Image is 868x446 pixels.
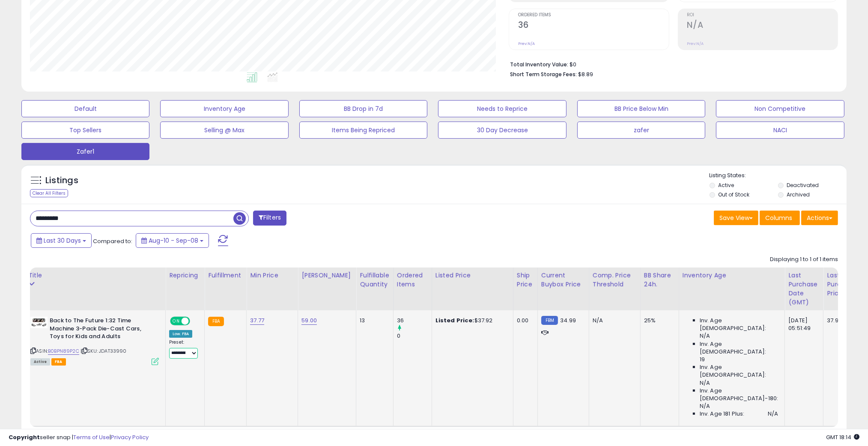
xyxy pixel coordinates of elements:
[719,181,734,189] label: Active
[700,332,710,340] span: N/A
[683,271,781,280] div: Inventory Age
[208,271,243,280] div: Fulfillment
[710,172,847,180] p: Listing States:
[577,122,705,139] button: zafer
[700,340,778,356] span: Inv. Age [DEMOGRAPHIC_DATA]:
[510,71,577,78] b: Short Term Storage Fees:
[827,317,855,324] div: 37.92
[644,317,672,324] div: 25%
[160,122,288,139] button: Selling @ Max
[299,122,427,139] button: Items Being Repriced
[299,100,427,117] button: BB Drop in 7d
[788,317,817,332] div: [DATE] 05:51:49
[719,191,750,198] label: Out of Stock
[9,434,149,442] div: seller snap | |
[765,214,792,222] span: Columns
[700,379,710,387] span: N/A
[160,100,288,117] button: Inventory Age
[714,211,758,225] button: Save View
[301,316,317,325] a: 59.00
[397,317,432,324] div: 36
[593,271,637,289] div: Comp. Price Threshold
[435,271,510,280] div: Listed Price
[51,358,66,366] span: FBA
[787,181,819,189] label: Deactivated
[510,61,568,68] b: Total Inventory Value:
[438,122,566,139] button: 30 Day Decrease
[700,356,705,363] span: 19
[801,211,838,225] button: Actions
[250,316,264,325] a: 37.77
[687,13,838,18] span: ROI
[518,20,668,32] h2: 36
[716,100,844,117] button: Non Competitive
[250,271,294,280] div: Min Price
[700,410,745,418] span: Inv. Age 181 Plus:
[253,211,286,226] button: Filters
[518,13,668,18] span: Ordered Items
[435,317,507,324] div: $37.92
[136,233,209,248] button: Aug-10 - Sep-08
[30,317,48,328] img: 41-jYWnA9PL._SL40_.jpg
[593,317,634,324] div: N/A
[30,317,159,364] div: ASIN:
[21,143,149,160] button: Zafer1
[644,271,675,289] div: BB Share 24h.
[510,59,832,69] li: $0
[9,433,40,441] strong: Copyright
[768,410,778,418] span: N/A
[577,100,705,117] button: BB Price Below Min
[788,271,820,307] div: Last Purchase Date (GMT)
[189,318,203,325] span: OFF
[31,233,92,248] button: Last 30 Days
[560,316,576,324] span: 34.99
[760,211,800,225] button: Columns
[301,271,352,280] div: [PERSON_NAME]
[81,348,127,354] span: | SKU: JDAT33990
[169,271,201,280] div: Repricing
[716,122,844,139] button: NACI
[517,271,534,289] div: Ship Price
[171,318,182,325] span: ON
[50,317,154,343] b: Back to The Future 1:32 Time Machine 3-Pack Die-Cast Cars, Toys for Kids and Adults
[826,433,859,441] span: 2025-10-9 18:14 GMT
[73,433,110,441] a: Terms of Use
[541,271,585,289] div: Current Buybox Price
[578,70,593,78] span: $8.89
[397,332,432,340] div: 0
[28,271,162,280] div: Title
[44,236,81,245] span: Last 30 Days
[770,256,838,264] div: Displaying 1 to 1 of 1 items
[517,317,531,324] div: 0.00
[700,363,778,379] span: Inv. Age [DEMOGRAPHIC_DATA]:
[169,339,198,359] div: Preset:
[435,316,474,324] b: Listed Price:
[700,387,778,402] span: Inv. Age [DEMOGRAPHIC_DATA]-180:
[687,41,704,46] small: Prev: N/A
[687,20,838,32] h2: N/A
[438,100,566,117] button: Needs to Reprice
[541,316,558,325] small: FBM
[30,189,68,197] div: Clear All Filters
[360,317,386,324] div: 13
[169,330,192,338] div: Low. FBA
[48,348,79,355] a: B0BPN89P2C
[700,402,710,410] span: N/A
[21,100,149,117] button: Default
[518,41,535,46] small: Prev: N/A
[208,317,224,326] small: FBA
[360,271,389,289] div: Fulfillable Quantity
[397,271,428,289] div: Ordered Items
[111,433,149,441] a: Privacy Policy
[93,237,132,245] span: Compared to:
[700,317,778,332] span: Inv. Age [DEMOGRAPHIC_DATA]:
[30,358,50,366] span: All listings currently available for purchase on Amazon
[45,175,78,187] h5: Listings
[149,236,198,245] span: Aug-10 - Sep-08
[21,122,149,139] button: Top Sellers
[787,191,810,198] label: Archived
[827,271,858,298] div: Last Purchase Price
